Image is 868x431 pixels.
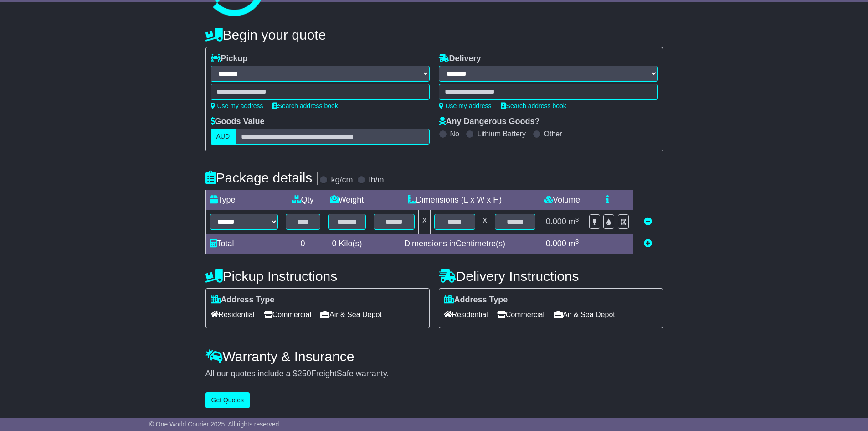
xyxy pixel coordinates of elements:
[205,170,320,185] h4: Package details |
[320,307,382,322] span: Air & Sea Depot
[282,234,324,254] td: 0
[444,295,508,305] label: Address Type
[450,130,459,138] label: No
[439,269,663,284] h4: Delivery Instructions
[205,190,282,210] td: Type
[205,349,663,364] h4: Warranty & Insurance
[282,190,324,210] td: Qty
[211,295,275,305] label: Address Type
[575,216,579,223] sup: 3
[439,102,492,109] a: Use my address
[370,190,539,210] td: Dimensions (L x W x H)
[211,307,255,322] span: Residential
[205,269,430,284] h4: Pickup Instructions
[332,239,336,248] span: 0
[575,238,579,245] sup: 3
[439,117,540,127] label: Any Dangerous Goods?
[211,129,236,145] label: AUD
[644,239,652,248] a: Add new item
[211,54,248,64] label: Pickup
[539,190,585,210] td: Volume
[331,175,353,185] label: kg/cm
[569,217,579,226] span: m
[546,239,566,248] span: 0.000
[211,102,263,109] a: Use my address
[205,27,663,42] h4: Begin your quote
[264,307,311,322] span: Commercial
[544,130,562,138] label: Other
[324,234,370,254] td: Kilo(s)
[501,102,566,109] a: Search address book
[419,210,431,234] td: x
[569,239,579,248] span: m
[644,217,652,226] a: Remove this item
[205,392,250,408] button: Get Quotes
[554,307,615,322] span: Air & Sea Depot
[205,369,663,379] div: All our quotes include a $ FreightSafe warranty.
[298,369,311,378] span: 250
[477,130,526,138] label: Lithium Battery
[211,117,265,127] label: Goods Value
[205,234,282,254] td: Total
[546,217,566,226] span: 0.000
[272,102,338,109] a: Search address book
[439,54,481,64] label: Delivery
[324,190,370,210] td: Weight
[497,307,544,322] span: Commercial
[369,175,384,185] label: lb/in
[444,307,488,322] span: Residential
[479,210,491,234] td: x
[370,234,539,254] td: Dimensions in Centimetre(s)
[149,421,281,428] span: © One World Courier 2025. All rights reserved.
